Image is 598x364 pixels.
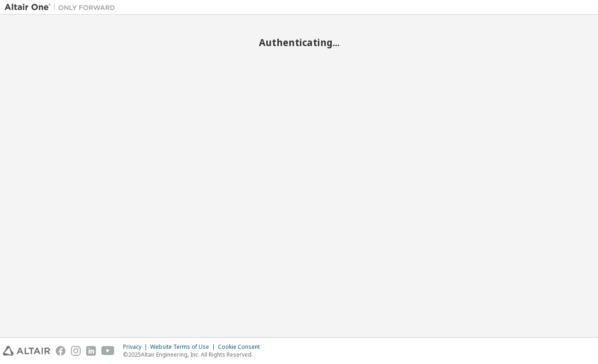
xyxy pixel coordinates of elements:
[123,351,265,358] p: © 2025 Altair Engineering, Inc. All Rights Reserved.
[101,346,115,356] img: youtube.svg
[56,346,65,356] img: facebook.svg
[218,343,265,351] div: Cookie Consent
[86,346,96,356] img: linkedin.svg
[5,36,593,48] h2: Authenticating...
[3,346,50,356] img: altair_logo.svg
[71,346,81,356] img: instagram.svg
[123,343,150,351] div: Privacy
[150,343,218,351] div: Website Terms of Use
[5,3,120,12] img: Altair One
